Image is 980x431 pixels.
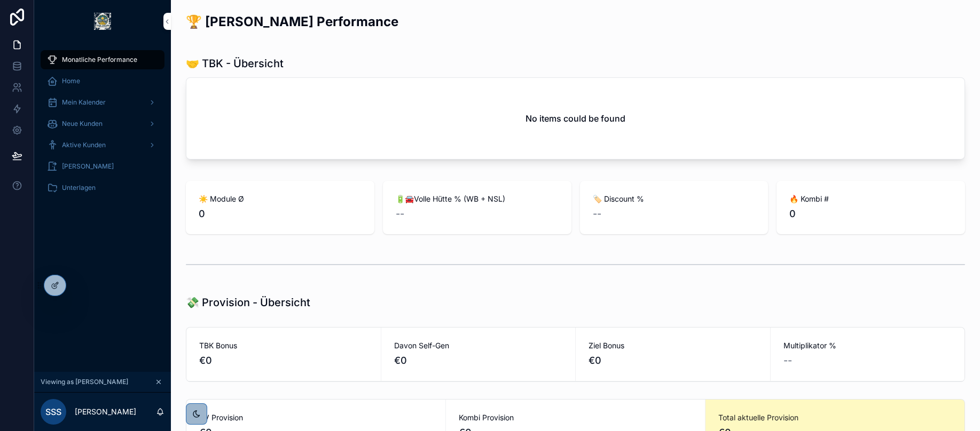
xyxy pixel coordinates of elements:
[394,353,563,368] span: €0
[94,13,111,30] img: App logo
[62,98,106,107] span: Mein Kalender
[75,406,136,417] p: [PERSON_NAME]
[783,340,952,351] span: Multiplikator %
[62,119,103,128] span: Neue Kunden
[41,93,164,112] a: Mein Kalender
[394,340,563,351] span: Davon Self-Gen
[526,112,625,125] h2: No items could be found
[41,157,164,176] a: [PERSON_NAME]
[62,162,114,171] span: [PERSON_NAME]
[41,71,164,91] a: Home
[199,206,362,221] span: 0
[62,141,106,149] span: Aktive Kunden
[186,295,310,310] h1: 💸 Provision - Übersicht
[41,50,164,69] a: Monatliche Performance
[589,340,757,351] span: Ziel Bonus
[186,13,398,30] h2: 🏆 [PERSON_NAME] Performance
[789,194,952,204] span: 🔥 Kombi #
[45,405,61,418] span: SSS
[789,206,952,221] span: 0
[593,206,601,221] span: --
[199,194,362,204] span: ☀️ Module Ø
[589,353,757,368] span: €0
[593,194,756,204] span: 🏷️ Discount %
[783,353,792,368] span: --
[62,183,96,192] span: Unterlagen
[199,340,368,351] span: TBK Bonus
[41,135,164,155] a: Aktive Kunden
[396,194,559,204] span: 🔋🚘Volle Hütte % (WB + NSL)
[34,43,171,211] div: scrollable content
[186,56,284,71] h1: 🤝 TBK - Übersicht
[396,206,404,221] span: --
[459,412,692,423] span: Kombi Provision
[199,412,433,423] span: PV Provision
[41,114,164,133] a: Neue Kunden
[62,77,80,85] span: Home
[41,378,128,386] span: Viewing as [PERSON_NAME]
[718,412,952,423] span: Total aktuelle Provision
[41,178,164,197] a: Unterlagen
[62,55,137,64] span: Monatliche Performance
[199,353,368,368] span: €0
